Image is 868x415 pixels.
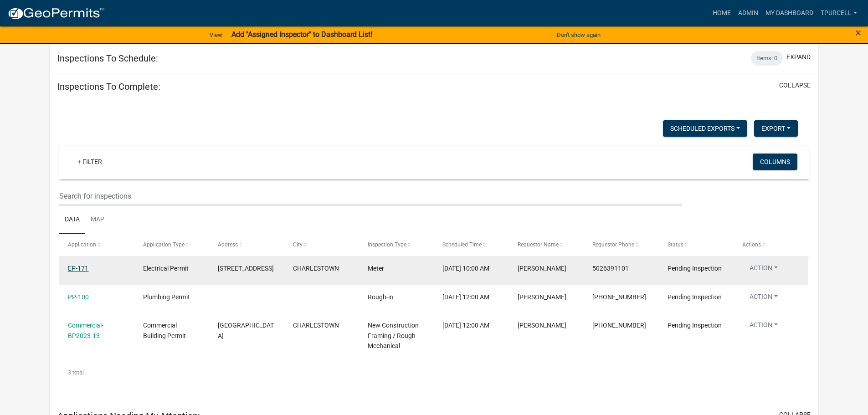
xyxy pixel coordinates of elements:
a: EP-171 [68,265,88,272]
span: Inspection Type [368,241,406,248]
button: Action [742,320,785,333]
datatable-header-cell: Scheduled Time [434,234,508,256]
datatable-header-cell: City [284,234,359,256]
datatable-header-cell: Application Type [134,234,209,256]
a: Data [59,205,85,235]
datatable-header-cell: Status [658,234,733,256]
datatable-header-cell: Address [209,234,284,256]
button: expand [786,52,811,62]
button: collapse [779,81,811,90]
input: Search for inspections [59,187,681,205]
span: Susan Howell [518,265,566,272]
button: Action [742,263,785,277]
span: City [293,241,303,248]
a: Home [709,5,734,22]
h5: Inspections To Complete: [57,81,160,92]
span: Requestor Phone [592,241,634,248]
span: Pending Inspection [668,265,722,272]
button: Columns [753,154,797,170]
button: Don't show again [553,27,604,42]
a: Commercial-BP2023-13 [68,322,103,339]
div: 3 total [59,361,809,384]
button: Action [742,292,785,305]
span: Commercial Building Permit [143,322,186,339]
h5: Inspections To Schedule: [57,53,158,64]
a: Tpurcell [817,5,861,22]
a: PP-100 [68,293,89,301]
strong: Add "Assigned Inspector" to Dashboard List! [231,30,372,39]
button: Export [754,120,798,137]
a: Admin [734,5,762,22]
div: collapse [50,100,818,403]
span: 8334 LOCUST DRIVE [218,265,274,272]
span: Tubby Purcell [518,322,566,329]
span: CHARLESTOWN [293,322,339,329]
span: Application Type [143,241,185,248]
span: DEPOT STREET [218,322,274,339]
span: Tubby Purcell [518,293,566,301]
span: 5026391101 [592,265,629,272]
span: Meter [368,265,384,272]
span: 08/13/2025, 10:00 AM [442,265,489,272]
a: View [206,27,226,42]
a: Map [85,205,110,235]
span: New Construction Framing / Rough Mechanical [368,322,419,350]
span: 502-523-3650 [592,322,646,329]
span: 08/12/2025, 12:00 AM [442,322,489,329]
span: 08/12/2025, 12:00 AM [442,293,489,301]
datatable-header-cell: Application [59,234,134,256]
button: Scheduled Exports [663,120,747,137]
div: Items: 0 [751,51,783,66]
span: Actions [742,241,761,248]
span: Requestor Name [518,241,559,248]
a: My Dashboard [762,5,817,22]
button: Close [855,27,861,38]
datatable-header-cell: Requestor Name [509,234,584,256]
a: + Filter [70,154,109,170]
span: Rough-in [368,293,393,301]
span: Status [668,241,683,248]
span: Electrical Permit [143,265,189,272]
span: CHARLESTOWN [293,265,339,272]
span: Scheduled Time [442,241,482,248]
datatable-header-cell: Actions [734,234,808,256]
datatable-header-cell: Requestor Phone [584,234,658,256]
span: 812 590 5467 [592,293,646,301]
datatable-header-cell: Inspection Type [359,234,434,256]
span: Application [68,241,96,248]
span: × [855,26,861,39]
span: Pending Inspection [668,322,722,329]
span: Plumbing Permit [143,293,190,301]
span: Address [218,241,238,248]
span: Pending Inspection [668,293,722,301]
